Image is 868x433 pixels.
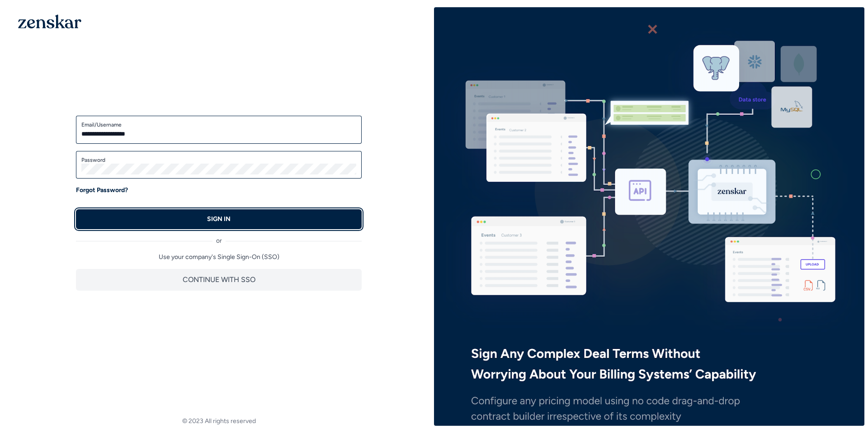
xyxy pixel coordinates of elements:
[76,269,362,291] button: CONTINUE WITH SSO
[4,417,434,426] footer: © 2023 All rights reserved
[81,121,356,128] label: Email/Username
[76,253,362,262] p: Use your company's Single Sign-On (SSO)
[207,215,231,224] p: SIGN IN
[81,156,356,164] label: Password
[76,229,362,245] div: or
[76,209,362,229] button: SIGN IN
[76,186,128,195] a: Forgot Password?
[18,14,81,28] img: 1OGAJ2xQqyY4LXKgY66KYq0eOWRCkrZdAb3gUhuVAqdWPZE9SRJmCz+oDMSn4zDLXe31Ii730ItAGKgCKgCCgCikA4Av8PJUP...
